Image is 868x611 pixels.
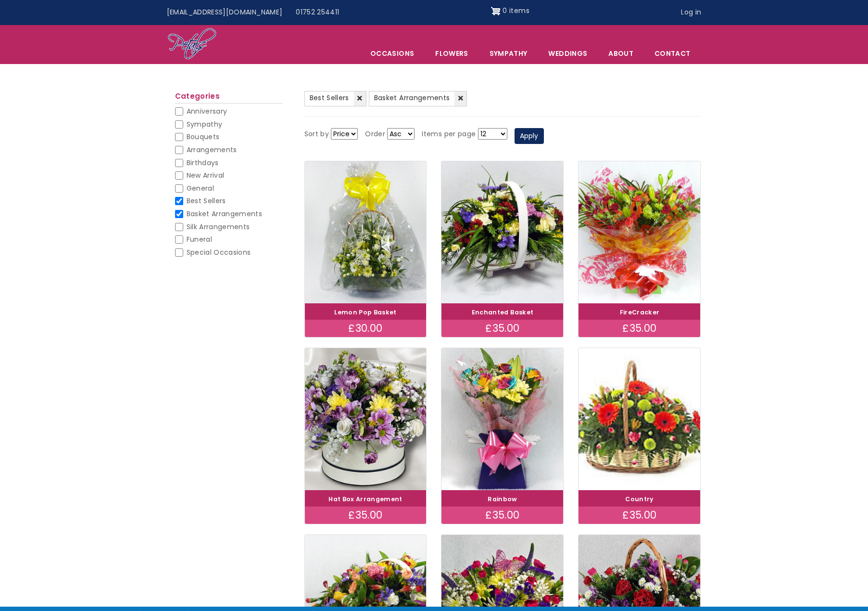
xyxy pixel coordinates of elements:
[305,348,427,490] img: Hat Box Arrangement
[187,158,219,168] span: Birthdays
[175,92,282,104] h2: Categories
[304,91,366,106] a: Best Sellers
[187,132,220,142] span: Bouquets
[167,27,217,61] img: Home
[503,6,529,15] span: 0 items
[620,308,660,316] a: FireCracker
[491,3,501,19] img: Shopping cart
[579,348,700,490] img: Country
[334,308,397,316] a: Lemon Pop Basket
[187,106,227,116] span: Anniversary
[674,3,708,22] a: Log in
[479,43,538,64] a: Sympathy
[515,128,544,144] button: Apply
[422,129,476,140] label: Items per page
[305,320,427,337] div: £30.00
[160,3,289,22] a: [EMAIL_ADDRESS][DOMAIN_NAME]
[374,93,450,103] span: Basket Arrangements
[488,495,517,503] a: Rainbow
[441,320,563,337] div: £35.00
[579,507,700,524] div: £35.00
[310,93,349,103] span: Best Sellers
[187,119,223,129] span: Sympathy
[305,161,427,303] img: Lemon Pop Basket
[304,129,329,140] label: Sort by
[538,43,597,64] span: Weddings
[625,495,654,503] a: Country
[360,43,424,64] span: Occasions
[187,170,225,180] span: New Arrival
[491,3,529,19] a: Shopping cart 0 items
[579,320,700,337] div: £35.00
[425,43,478,64] a: Flowers
[598,43,643,64] a: About
[369,91,467,106] a: Basket Arrangements
[579,161,700,303] img: FireCracker
[644,43,700,64] a: Contact
[289,3,346,22] a: 01752 254411
[441,507,563,524] div: £35.00
[187,209,263,219] span: Basket Arrangements
[328,495,403,503] a: Hat Box Arrangement
[365,129,385,140] label: Order
[472,308,534,316] a: Enchanted Basket
[187,145,237,155] span: Arrangements
[441,348,563,490] img: Rainbow bouquet
[187,247,251,257] span: Special Occasions
[187,183,214,193] span: General
[187,222,250,232] span: Silk Arrangements
[187,234,212,244] span: Funeral
[187,196,226,206] span: Best Sellers
[305,507,427,524] div: £35.00
[441,161,563,303] img: Enchanted Basket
